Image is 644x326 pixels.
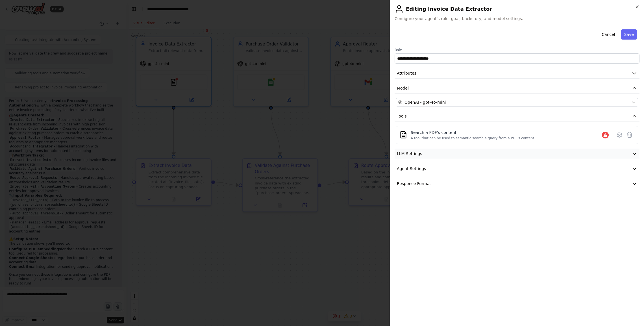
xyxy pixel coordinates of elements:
[395,164,639,174] button: Agent Settings
[397,85,409,91] span: Model
[397,70,416,76] span: Attributes
[395,16,639,21] span: Configure your agent's role, goal, backstory, and model settings.
[411,136,535,140] div: A tool that can be used to semantic search a query from a PDF's content.
[395,179,639,189] button: Response Format
[621,29,637,40] button: Save
[397,181,431,186] span: Response Format
[399,131,407,139] img: PDFSearchTool
[395,83,639,94] button: Model
[625,130,635,140] button: Delete tool
[395,149,639,159] button: LLM Settings
[614,130,625,140] button: Configure tool
[598,29,618,40] button: Cancel
[411,130,535,135] div: Search a PDF's content
[397,166,426,171] span: Agent Settings
[396,98,638,107] button: OpenAI - gpt-4o-mini
[395,5,639,14] h2: Editing Invoice Data Extractor
[404,99,446,105] span: OpenAI - gpt-4o-mini
[395,68,639,79] button: Attributes
[395,48,639,52] label: Role
[395,111,639,121] button: Tools
[397,113,407,119] span: Tools
[397,151,422,157] span: LLM Settings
